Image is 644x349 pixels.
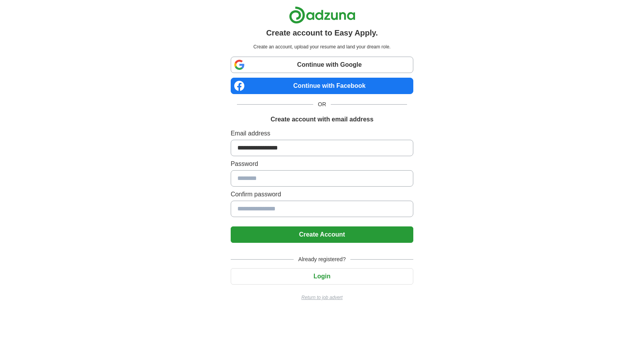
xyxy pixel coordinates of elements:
label: Password [231,159,413,169]
button: Create Account [231,226,413,243]
a: Continue with Google [231,57,413,73]
h1: Create account with email address [271,115,373,124]
p: Create an account, upload your resume and land your dream role. [232,43,412,50]
a: Continue with Facebook [231,78,413,94]
label: Email address [231,129,413,138]
h1: Create account to Easy Apply. [266,27,378,39]
label: Confirm password [231,190,413,199]
button: Login [231,268,413,285]
span: Already registered? [294,255,350,264]
a: Return to job advert [231,294,413,301]
a: Login [231,273,413,280]
span: OR [313,100,331,109]
img: Adzuna logo [289,6,355,24]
